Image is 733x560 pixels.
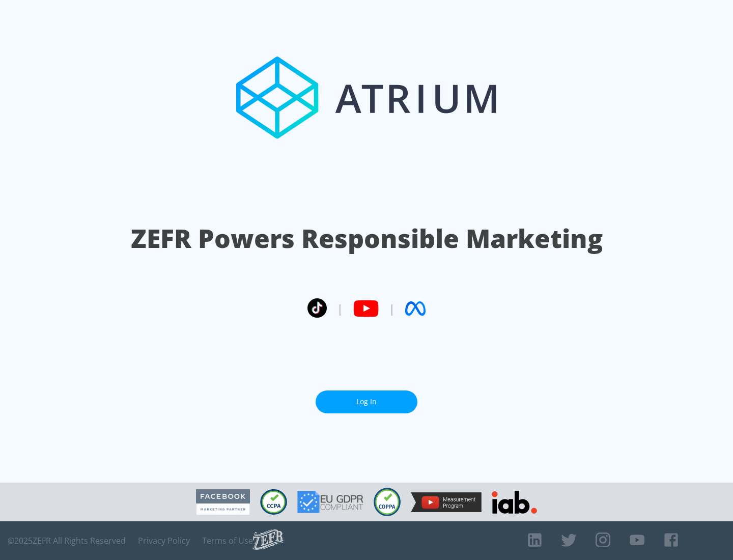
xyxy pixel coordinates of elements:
img: YouTube Measurement Program [411,492,482,512]
img: COPPA Compliant [374,488,401,516]
img: GDPR Compliant [297,491,363,513]
h1: ZEFR Powers Responsible Marketing [131,221,603,256]
span: © 2025 ZEFR All Rights Reserved [8,536,126,546]
a: Privacy Policy [138,536,190,546]
img: IAB [492,491,537,514]
img: Facebook Marketing Partner [196,489,250,515]
img: CCPA Compliant [260,489,287,515]
a: Terms of Use [202,536,253,546]
span: | [389,301,395,316]
span: | [337,301,343,316]
a: Log In [316,390,417,413]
